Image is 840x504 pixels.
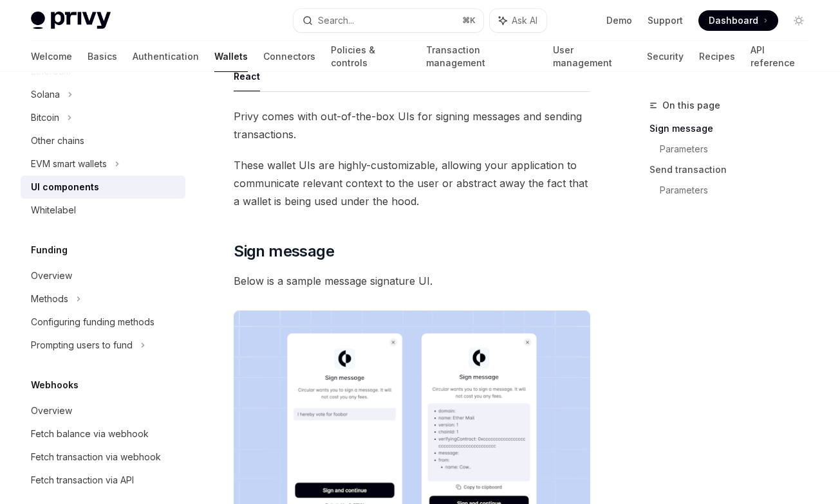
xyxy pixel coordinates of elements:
[512,14,537,27] span: Ask AI
[31,314,154,330] div: Configuring funding methods
[648,14,683,27] a: Support
[31,473,134,488] div: Fetch transaction via API
[21,264,185,287] a: Overview
[88,41,117,72] a: Basics
[789,10,809,31] button: Toggle dark mode
[490,9,546,32] button: Ask AI
[31,449,161,465] div: Fetch transaction via webhook
[31,156,107,172] div: EVM smart wallets
[31,242,68,258] h5: Funding
[649,118,819,139] a: Sign message
[21,399,185,422] a: Overview
[133,41,199,72] a: Authentication
[660,139,819,159] a: Parameters
[21,469,185,492] a: Fetch transaction via API
[31,179,99,195] div: UI components
[31,291,68,307] div: Methods
[21,129,185,152] a: Other chains
[31,203,76,218] div: Whitelabel
[31,110,59,125] div: Bitcoin
[234,107,590,143] span: Privy comes with out-of-the-box UIs for signing messages and sending transactions.
[751,41,809,72] a: API reference
[660,180,819,201] a: Parameters
[234,61,260,91] button: React
[21,422,185,446] a: Fetch balance via webhook
[21,310,185,334] a: Configuring funding methods
[21,199,185,222] a: Whitelabel
[662,98,720,113] span: On this page
[31,268,72,283] div: Overview
[318,13,354,28] div: Search...
[21,175,185,199] a: UI components
[234,272,590,290] span: Below is a sample message signature UI.
[31,426,149,442] div: Fetch balance via webhook
[698,10,778,31] a: Dashboard
[31,41,72,72] a: Welcome
[214,41,248,72] a: Wallets
[31,337,133,353] div: Prompting users to fund
[31,87,60,102] div: Solana
[331,41,411,72] a: Policies & controls
[709,14,758,27] span: Dashboard
[553,41,631,72] a: User management
[31,12,111,30] img: light logo
[263,41,315,72] a: Connectors
[426,41,537,72] a: Transaction management
[31,377,79,393] h5: Webhooks
[21,446,185,469] a: Fetch transaction via webhook
[699,41,735,72] a: Recipes
[31,133,84,148] div: Other chains
[647,41,684,72] a: Security
[606,14,632,27] a: Demo
[462,15,476,26] span: ⌘ K
[31,403,72,419] div: Overview
[294,9,483,32] button: Search...⌘K
[234,241,334,262] span: Sign message
[649,159,819,180] a: Send transaction
[234,156,590,210] span: These wallet UIs are highly-customizable, allowing your application to communicate relevant conte...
